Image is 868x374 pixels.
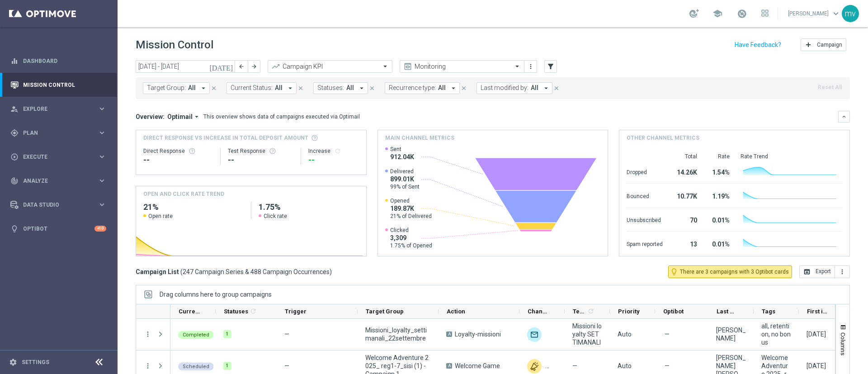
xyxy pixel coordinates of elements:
i: arrow_drop_down [358,84,366,92]
span: Click rate [264,213,287,220]
img: Optimail [527,327,542,342]
div: Press SPACE to select this row. [136,319,170,350]
i: arrow_drop_down [199,84,208,92]
span: Open rate [148,213,173,220]
i: keyboard_arrow_right [98,128,106,137]
span: A [446,363,452,369]
div: Rate Trend [741,153,842,160]
div: Spam reported [627,236,663,251]
i: close [553,85,560,91]
div: -- [143,155,213,166]
span: Drag columns here to group campaigns [160,291,272,298]
div: Analyze [10,177,98,185]
colored-tag: Scheduled [178,362,214,370]
span: Priority [618,308,640,315]
colored-tag: Completed [178,330,214,339]
span: keyboard_arrow_down [831,9,841,19]
i: arrow_drop_down [286,84,294,92]
div: Rate [708,153,730,160]
div: Dropped [627,164,663,179]
div: Mission Control [10,81,107,89]
span: All [346,84,354,92]
button: arrow_back [235,60,248,73]
span: Campaign [817,42,842,48]
div: 10.77K [674,188,697,203]
span: All [438,84,446,92]
ng-select: Monitoring [400,60,524,73]
div: Data Studio keyboard_arrow_right [10,201,107,208]
span: Channel [528,308,549,315]
i: play_circle_outline [10,153,19,161]
a: Optibot [23,217,94,241]
span: Calculate column [248,306,257,316]
a: Mission Control [23,73,106,97]
i: arrow_forward [251,63,257,70]
span: Target Group: [147,84,186,92]
i: gps_fixed [10,129,19,137]
span: 247 Campaign Series & 488 Campaign Occurrences [183,268,330,276]
img: Other [527,359,542,374]
h4: Main channel metrics [385,134,454,142]
div: 1.19% [708,188,730,203]
button: play_circle_outline Execute keyboard_arrow_right [10,153,107,161]
div: 22 Sep 2025, Monday [807,362,826,370]
i: person_search [10,105,19,113]
i: more_vert [144,330,152,338]
span: Auto [618,362,632,369]
i: equalizer [10,57,19,65]
i: arrow_drop_down [193,113,201,121]
button: Target Group: All arrow_drop_down [143,82,210,94]
div: 1 [223,330,231,338]
button: more_vert [526,61,535,72]
button: equalizer Dashboard [10,57,107,65]
span: Sent [390,146,414,153]
div: Plan [10,129,98,137]
div: Dashboard [10,49,106,73]
button: more_vert [835,265,850,278]
span: — [284,331,289,338]
span: 99% of Sent [390,183,420,190]
span: Statuses: [317,84,344,92]
div: 70 [674,212,697,227]
span: Action [447,308,465,315]
div: mv [842,5,859,22]
span: ( [180,268,183,276]
div: +10 [94,226,106,232]
div: -- [308,155,359,166]
span: 21% of Delivered [390,213,432,220]
input: Select date range [136,60,235,73]
i: keyboard_arrow_down [841,114,847,120]
div: Row Groups [160,291,272,298]
div: This overview shows data of campaigns executed via Optimail [203,113,360,121]
button: Optimail arrow_drop_down [165,113,203,121]
button: Recurrence type: All arrow_drop_down [385,82,460,94]
div: Execute [10,153,98,161]
span: Calculate column [586,306,594,316]
button: close [368,83,376,93]
i: lightbulb_outline [670,268,678,276]
i: close [461,85,467,91]
i: more_vert [839,268,846,275]
span: All [275,84,283,92]
h3: Campaign List [136,268,332,276]
span: There are 3 campaigns with 3 Optibot cards [680,268,789,276]
i: keyboard_arrow_right [98,152,106,161]
span: Clicked [390,227,432,234]
i: track_changes [10,177,19,185]
i: keyboard_arrow_right [98,104,106,113]
i: close [369,85,375,91]
ng-select: Campaign KPI [268,60,392,73]
span: Last modified by: [481,84,528,92]
span: Data Studio [23,202,98,208]
h2: 1.75% [259,202,359,213]
span: Delivered [390,168,420,175]
span: — [284,362,289,369]
span: All [531,84,538,92]
i: more_vert [527,63,534,70]
h4: Other channel metrics [627,134,699,142]
button: [DATE] [208,60,235,74]
i: arrow_back [238,63,245,70]
i: refresh [587,308,594,315]
div: Direct Response [143,147,213,155]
